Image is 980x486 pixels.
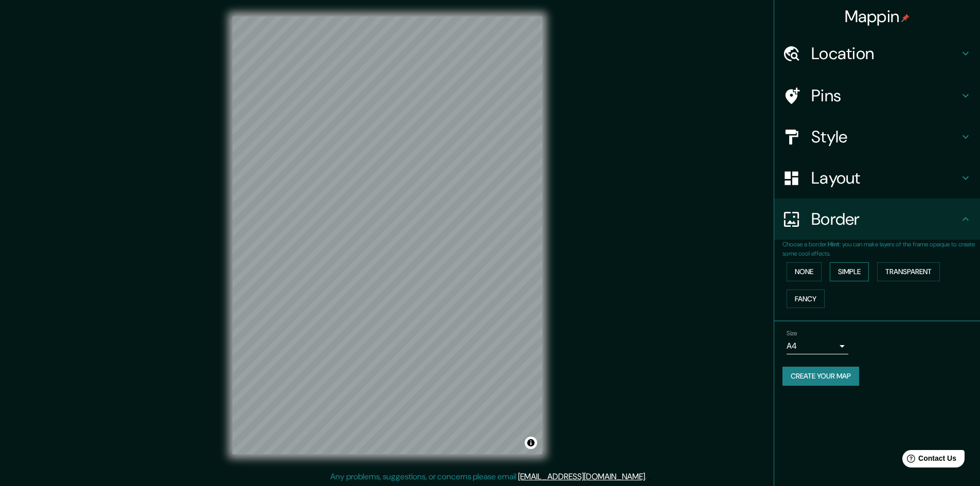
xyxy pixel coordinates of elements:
button: Simple [830,262,869,281]
iframe: Help widget launcher [888,446,969,475]
div: Layout [774,157,980,199]
button: Create your map [782,367,859,386]
h4: Pins [811,85,959,106]
canvas: Map [233,16,542,454]
div: Location [774,33,980,74]
h4: Layout [811,168,959,188]
button: Toggle attribution [525,437,537,449]
div: . [647,471,648,483]
h4: Style [811,127,959,147]
img: pin-icon.png [901,14,910,22]
div: Border [774,199,980,240]
b: Hint [828,240,840,248]
div: . [648,471,650,483]
a: [EMAIL_ADDRESS][DOMAIN_NAME] [518,471,645,482]
h4: Mappin [845,6,910,27]
div: Style [774,116,980,157]
h4: Border [811,209,959,229]
button: None [787,262,822,281]
p: Choose a border. : you can make layers of the frame opaque to create some cool effects. [782,240,980,258]
button: Fancy [787,290,825,309]
div: Pins [774,75,980,116]
div: A4 [787,338,848,354]
h4: Location [811,43,959,64]
button: Transparent [877,262,940,281]
p: Any problems, suggestions, or concerns please email . [330,471,647,483]
label: Size [787,329,797,338]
